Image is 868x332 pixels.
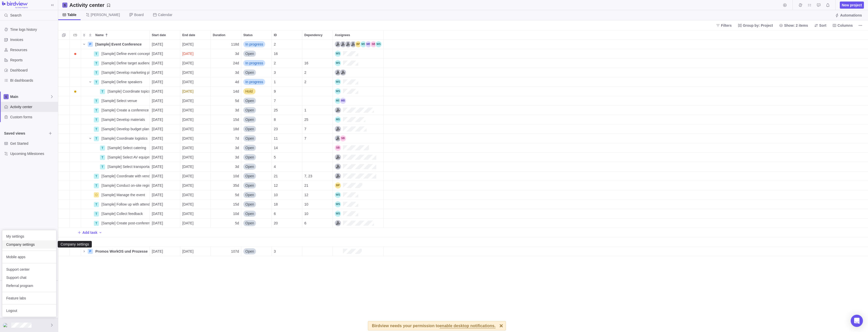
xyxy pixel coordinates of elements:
a: Support center [2,265,56,273]
div: Max Bogatec [3,322,9,328]
span: Mobile apps [6,254,52,259]
div: Company settings [60,242,89,246]
a: Feature labs [2,294,56,302]
a: My settings [2,232,56,240]
span: My settings [6,234,52,239]
span: Logout [6,308,52,313]
span: Support chat [6,275,52,280]
span: Feature labs [6,296,52,301]
a: Support chat [2,273,56,282]
a: Company settings [2,240,56,249]
span: Referral program [6,283,52,288]
a: Mobile apps [2,253,56,261]
a: Logout [2,307,56,315]
a: Referral program [2,282,56,290]
img: Show [3,323,9,327]
span: Company settings [6,242,52,247]
span: Support center [6,267,52,272]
